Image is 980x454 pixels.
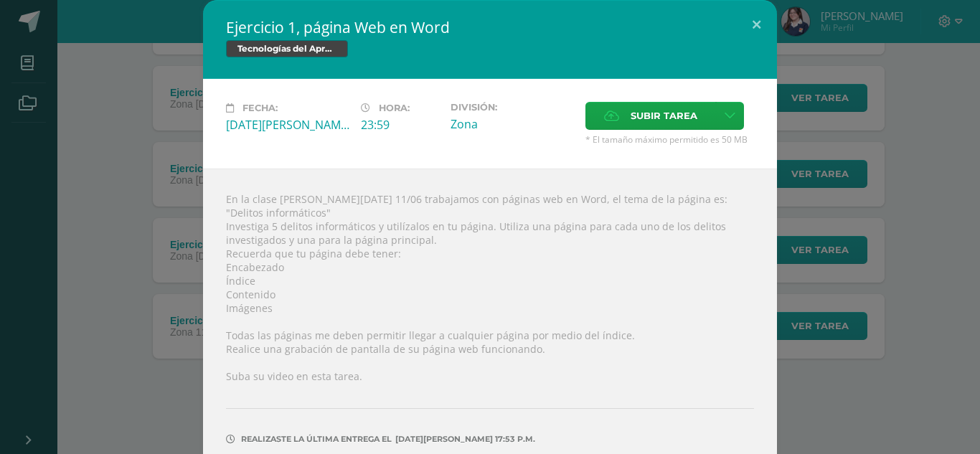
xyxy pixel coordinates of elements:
h2: Ejercicio 1, página Web en Word [226,17,754,37]
span: Hora: [379,103,410,113]
span: Realizaste la última entrega el [241,434,392,444]
span: Fecha: [242,103,278,113]
div: 23:59 [361,117,439,133]
div: [DATE][PERSON_NAME] [226,117,349,133]
div: Zona [451,116,574,132]
label: División: [451,102,574,113]
span: Tecnologías del Aprendizaje y la Comunicación [226,40,348,57]
span: Subir tarea [631,103,697,129]
span: * El tamaño máximo permitido es 50 MB [585,133,754,146]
